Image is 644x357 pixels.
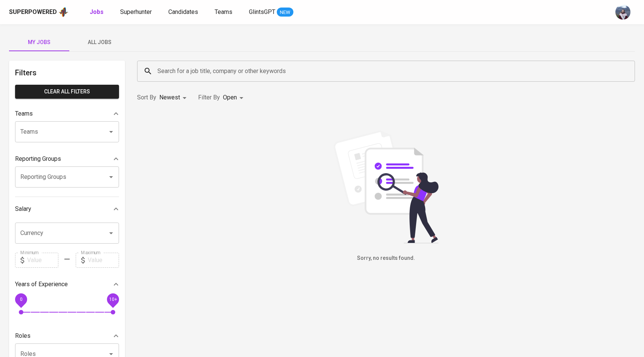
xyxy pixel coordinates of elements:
[106,172,116,182] button: Open
[9,8,57,17] div: Superpowered
[120,8,152,15] span: Superhunter
[14,38,65,47] span: My Jobs
[88,253,119,268] input: Value
[249,8,293,17] a: GlintsGPT NEW
[15,106,119,121] div: Teams
[223,91,246,105] div: Open
[120,8,153,17] a: Superhunter
[198,93,220,102] p: Filter By
[15,331,31,340] p: Roles
[15,277,119,292] div: Years of Experience
[106,228,116,238] button: Open
[90,8,105,17] a: Jobs
[15,109,33,118] p: Teams
[90,8,104,15] b: Jobs
[277,9,293,16] span: NEW
[249,8,275,15] span: GlintsGPT
[9,6,69,18] a: Superpoweredapp logo
[168,8,198,15] span: Candidates
[106,127,116,137] button: Open
[168,8,200,17] a: Candidates
[15,85,119,99] button: Clear All filters
[74,38,125,47] span: All Jobs
[615,5,630,20] img: christine.raharja@glints.com
[330,130,443,243] img: file_searching.svg
[15,328,119,343] div: Roles
[15,151,119,166] div: Reporting Groups
[159,93,180,102] p: Newest
[159,91,189,105] div: Newest
[15,67,119,79] h6: Filters
[15,280,68,289] p: Years of Experience
[21,87,113,96] span: Clear All filters
[15,204,31,214] p: Salary
[137,93,156,102] p: Sort By
[58,6,69,18] img: app logo
[223,94,237,101] span: Open
[27,253,58,268] input: Value
[215,8,234,17] a: Teams
[137,254,635,262] h6: Sorry, no results found.
[20,296,22,302] span: 0
[15,154,61,163] p: Reporting Groups
[215,8,232,15] span: Teams
[15,201,119,217] div: Salary
[109,296,117,302] span: 10+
